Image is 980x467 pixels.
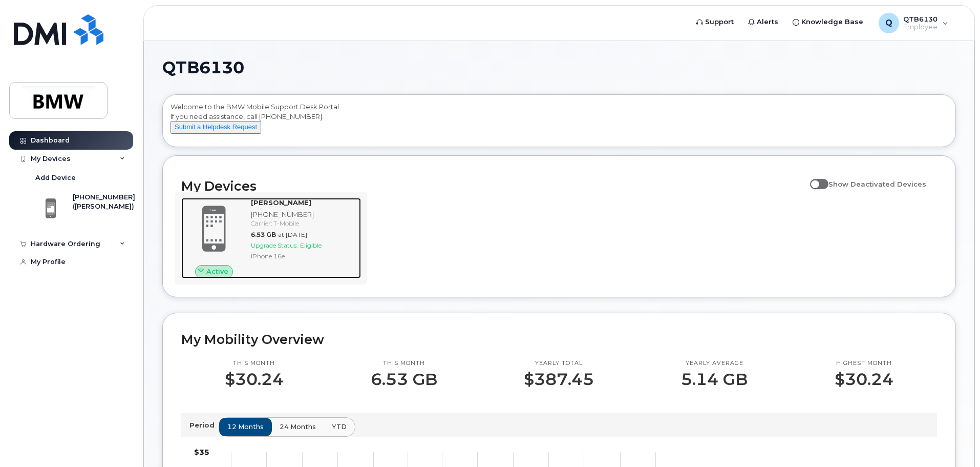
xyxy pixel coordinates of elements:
span: 24 months [280,422,316,432]
p: 6.53 GB [371,370,437,389]
div: Carrier: T-Mobile [251,219,357,228]
div: iPhone 16e [251,252,357,260]
a: Submit a Helpdesk Request [171,123,261,131]
span: Show Deactivated Devices [828,180,926,188]
div: Welcome to the BMW Mobile Support Desk Portal If you need assistance, call [PHONE_NUMBER]. [171,102,948,143]
tspan: $35 [194,448,209,457]
span: YTD [332,422,347,432]
p: $30.24 [225,370,284,389]
span: at [DATE] [278,231,307,238]
p: This month [371,359,437,368]
p: $387.45 [524,370,594,389]
iframe: Messenger Launcher [935,422,972,459]
span: QTB6130 [162,60,244,75]
input: Show Deactivated Devices [810,174,818,182]
p: Period [189,420,219,430]
div: [PHONE_NUMBER] [251,210,357,219]
p: Highest month [835,359,893,368]
p: 5.14 GB [681,370,748,389]
a: Active[PERSON_NAME][PHONE_NUMBER]Carrier: T-Mobile6.53 GBat [DATE]Upgrade Status:EligibleiPhone 16e [181,198,361,278]
p: This month [225,359,284,368]
span: Active [206,267,228,276]
span: Eligible [300,241,322,249]
span: 6.53 GB [251,231,276,238]
p: Yearly average [681,359,748,368]
button: Submit a Helpdesk Request [171,121,261,134]
h2: My Mobility Overview [181,332,937,347]
p: $30.24 [835,370,893,389]
strong: [PERSON_NAME] [251,198,311,207]
h2: My Devices [181,178,805,194]
span: Upgrade Status: [251,241,298,249]
p: Yearly total [524,359,594,368]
